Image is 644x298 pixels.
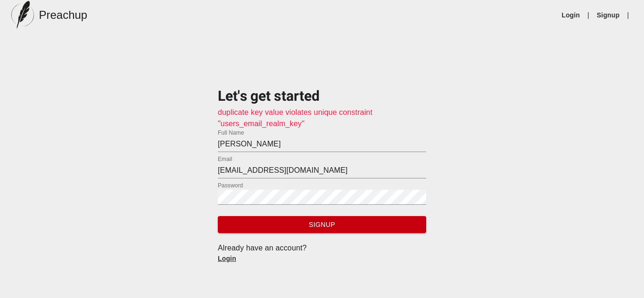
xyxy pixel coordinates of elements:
[623,10,633,20] li: |
[218,87,426,107] h3: Let's get started
[225,219,419,231] span: Signup
[39,8,87,23] h5: Preachup
[597,10,619,20] a: Signup
[218,107,426,129] p: duplicate key value violates unique constraint "users_email_realm_key"
[218,130,244,136] label: Full Name
[218,183,243,188] label: Password
[218,156,232,162] label: Email
[218,242,426,254] div: Already have an account?
[584,10,593,20] li: |
[597,251,633,287] iframe: Drift Widget Chat Controller
[218,255,236,262] a: Login
[218,216,426,234] button: Signup
[561,10,580,20] a: Login
[11,1,34,29] img: preachup-logo.png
